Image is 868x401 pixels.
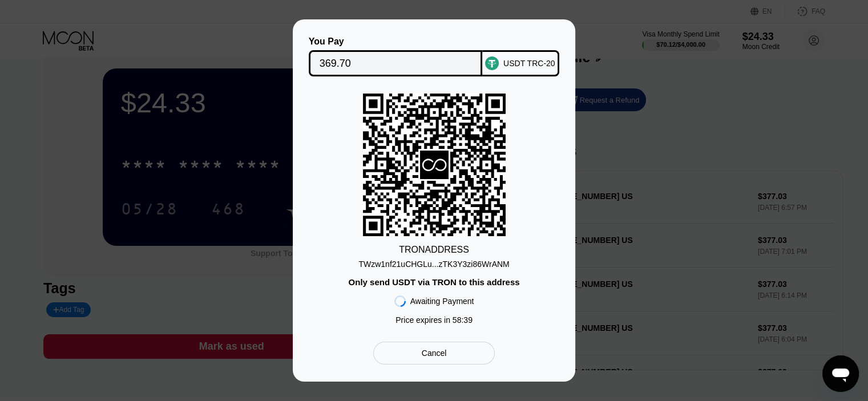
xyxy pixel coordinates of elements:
[358,260,509,269] div: TWzw1nf21uCHGLu...zTK3Y3zi86WrANM
[453,315,473,325] span: 58 : 39
[310,37,558,76] div: You PayUSDT TRC-20
[399,245,469,255] div: TRON ADDRESS
[422,348,447,358] div: Cancel
[309,37,483,47] div: You Pay
[410,297,474,306] div: Awaiting Payment
[373,342,495,364] div: Cancel
[822,355,859,392] iframe: Button to launch messaging window
[395,315,473,325] div: Price expires in
[348,277,519,287] div: Only send USDT via TRON to this address
[503,59,555,68] div: USDT TRC-20
[358,255,509,269] div: TWzw1nf21uCHGLu...zTK3Y3zi86WrANM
